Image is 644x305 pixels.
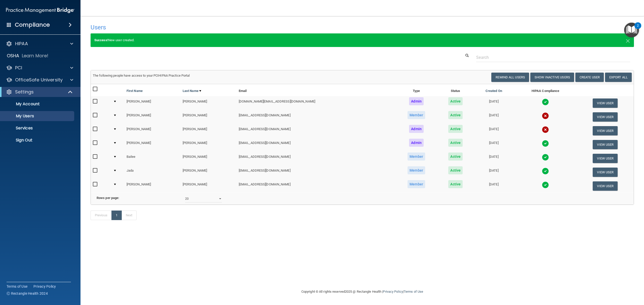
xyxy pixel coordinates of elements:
[626,37,630,43] button: Close
[542,140,549,147] img: tick.e7d51cea.svg
[530,73,574,82] button: Show Inactive Users
[473,179,514,193] td: [DATE]
[125,110,181,124] td: [PERSON_NAME]
[237,165,395,179] td: [EMAIL_ADDRESS][DOMAIN_NAME]
[6,89,73,95] a: Settings
[7,53,19,59] p: OSHA
[448,180,463,188] span: Active
[448,152,463,161] span: Active
[542,126,549,133] img: cross.ca9f0e7f.svg
[473,96,514,110] td: [DATE]
[6,41,73,47] a: HIPAA
[437,84,473,96] th: Status
[125,151,181,165] td: Bailee
[127,88,143,94] a: First Name
[448,97,463,105] span: Active
[486,88,502,94] a: Created On
[593,112,618,122] button: View User
[624,23,639,37] button: Open Resource Center, 2 new notifications
[93,74,190,77] span: The following people have access to your PCIHIPAA Practice Portal
[3,126,72,131] p: Services
[473,165,514,179] td: [DATE]
[125,138,181,151] td: [PERSON_NAME]
[15,89,34,95] p: Settings
[3,114,72,119] p: My Users
[111,211,122,220] a: 1
[237,110,395,124] td: [EMAIL_ADDRESS][DOMAIN_NAME]
[383,290,403,293] a: Privacy Policy
[6,77,73,83] a: OfficeSafe University
[270,284,454,300] div: Copyright © All rights reserved 2025 @ Rectangle Health | |
[476,53,630,62] input: Search
[15,65,22,71] p: PCI
[181,165,237,179] td: [PERSON_NAME]
[542,168,549,175] img: tick.e7d51cea.svg
[183,88,201,94] a: Last Name
[593,181,618,191] button: View User
[473,110,514,124] td: [DATE]
[6,5,74,15] img: PMB logo
[7,284,27,289] a: Terms of Use
[593,168,618,177] button: View User
[7,291,48,296] span: Ⓒ Rectangle Health 2024
[409,125,424,133] span: Admin
[237,138,395,151] td: [EMAIL_ADDRESS][DOMAIN_NAME]
[91,24,405,31] h4: Users
[408,152,425,161] span: Member
[593,140,618,149] button: View User
[237,151,395,165] td: [EMAIL_ADDRESS][DOMAIN_NAME]
[181,138,237,151] td: [PERSON_NAME]
[3,101,72,107] p: My Account
[181,96,237,110] td: [PERSON_NAME]
[122,211,137,220] a: Next
[473,124,514,138] td: [DATE]
[15,41,28,47] p: HIPAA
[408,166,425,174] span: Member
[125,124,181,138] td: [PERSON_NAME]
[91,33,634,47] div: New user created.
[181,110,237,124] td: [PERSON_NAME]
[237,124,395,138] td: [EMAIL_ADDRESS][DOMAIN_NAME]
[542,181,549,188] img: tick.e7d51cea.svg
[473,151,514,165] td: [DATE]
[448,125,463,133] span: Active
[125,96,181,110] td: [PERSON_NAME]
[448,166,463,174] span: Active
[575,73,604,82] button: Create User
[637,26,639,32] div: 2
[542,112,549,119] img: cross.ca9f0e7f.svg
[626,35,630,45] span: ×
[237,179,395,193] td: [EMAIL_ADDRESS][DOMAIN_NAME]
[15,21,50,28] h4: Compliance
[97,196,119,200] b: Rows per page:
[593,126,618,135] button: View User
[542,154,549,161] img: tick.e7d51cea.svg
[542,98,549,106] img: tick.e7d51cea.svg
[605,73,632,82] a: Export All
[408,111,425,119] span: Member
[395,84,437,96] th: Type
[593,154,618,163] button: View User
[409,97,424,105] span: Admin
[237,84,395,96] th: Email
[404,290,423,293] a: Terms of Use
[448,111,463,119] span: Active
[181,124,237,138] td: [PERSON_NAME]
[3,138,72,143] p: Sign Out
[473,138,514,151] td: [DATE]
[408,180,425,188] span: Member
[491,73,529,82] button: Remind All Users
[181,151,237,165] td: [PERSON_NAME]
[514,84,577,96] th: HIPAA Compliance
[181,179,237,193] td: [PERSON_NAME]
[33,284,56,289] a: Privacy Policy
[125,165,181,179] td: Jada
[6,65,73,71] a: PCI
[15,77,63,83] p: OfficeSafe University
[448,139,463,147] span: Active
[237,96,395,110] td: [DOMAIN_NAME][EMAIL_ADDRESS][DOMAIN_NAME]
[125,179,181,193] td: [PERSON_NAME]
[94,38,108,42] strong: Success!
[409,139,424,147] span: Admin
[91,211,112,220] a: Previous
